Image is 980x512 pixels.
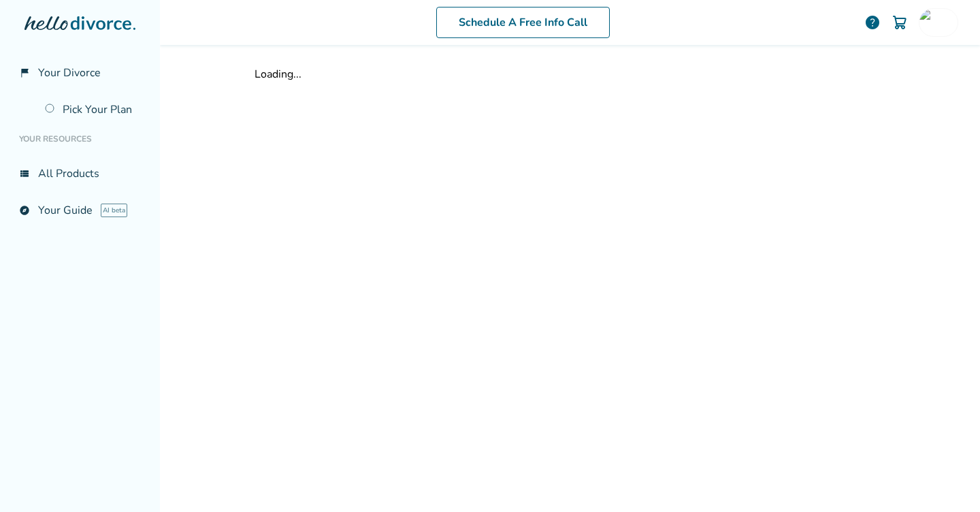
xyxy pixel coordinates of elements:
[919,9,947,36] img: andyj296@gmail.com
[864,14,881,31] a: help
[37,94,149,125] a: Pick Your Plan
[436,7,610,38] a: Schedule A Free Info Call
[19,205,30,216] span: explore
[19,168,30,179] span: view_list
[11,125,149,153] li: Your Resources
[11,57,149,89] a: flag_2Your Divorce
[892,14,908,31] img: Cart
[38,65,101,80] span: Your Divorce
[11,158,149,189] a: view_listAll Products
[19,67,30,78] span: flag_2
[101,204,127,217] span: AI beta
[11,195,149,226] a: exploreYour GuideAI beta
[255,67,886,82] div: Loading...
